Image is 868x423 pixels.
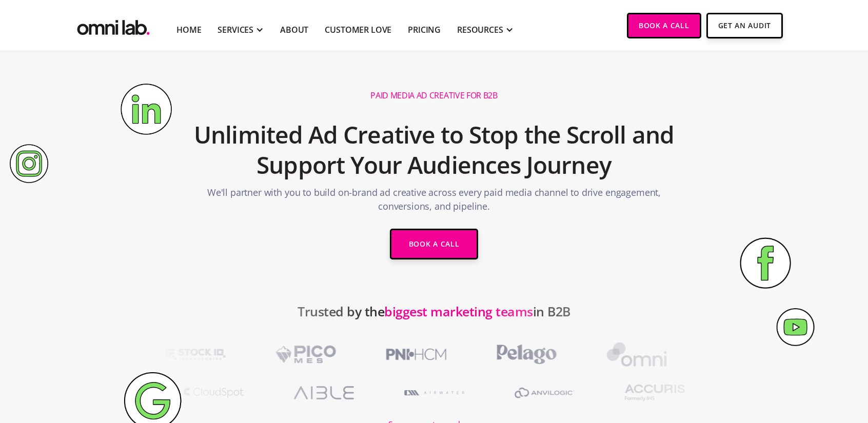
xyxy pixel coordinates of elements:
a: home [75,13,152,38]
img: Omni Lab: B2B SaaS Demand Generation Agency [75,13,152,38]
img: PelagoHealth [480,339,569,369]
iframe: Chat Widget [683,304,868,423]
p: We'll partner with you to build on-brand ad creative across every paid media channel to drive eng... [190,186,678,218]
img: PNI [369,339,459,369]
h2: Trusted by the in B2B [298,298,570,339]
div: SERVICES [218,24,253,36]
h2: Unlimited Ad Creative to Stop the Scroll and Support Your Audiences Journey [190,114,678,186]
a: About [280,24,308,36]
a: Get An Audit [706,13,783,38]
a: Book a Call [627,13,701,38]
img: A1RWATER [390,378,480,408]
a: Customer Love [325,24,391,36]
h1: Paid Media Ad Creative for B2B [370,90,497,101]
div: RESOURCES [457,24,503,36]
a: Book a Call [390,229,479,259]
span: biggest marketing teams [384,303,533,320]
a: Home [176,24,201,36]
a: Pricing [408,24,441,36]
